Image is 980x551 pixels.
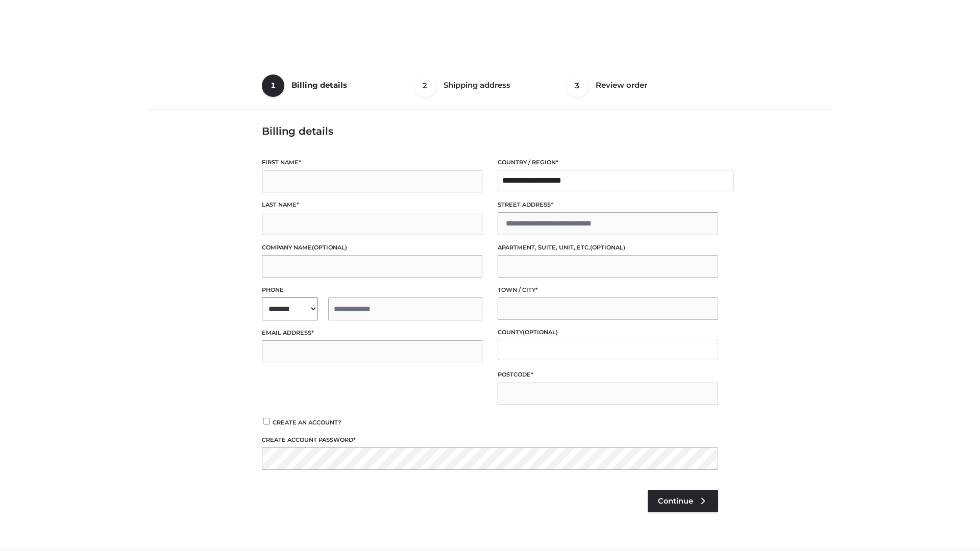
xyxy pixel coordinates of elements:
label: Last name [262,200,482,210]
label: Phone [262,285,482,295]
span: Review order [596,80,647,90]
span: (optional) [312,244,347,251]
span: (optional) [523,329,558,336]
label: County [498,328,718,337]
span: 1 [262,74,284,97]
label: Postcode [498,370,718,380]
h3: Billing details [262,125,718,137]
a: Continue [648,490,718,512]
label: Town / City [498,285,718,295]
label: Company name [262,243,482,253]
label: Create account password [262,435,718,445]
span: Shipping address [444,80,510,90]
span: 3 [566,74,589,97]
label: Street address [498,200,718,210]
span: Continue [658,496,693,506]
label: Email address [262,328,482,338]
span: 2 [414,74,436,97]
span: (optional) [590,244,625,251]
label: Apartment, suite, unit, etc. [498,243,718,253]
input: Create an account? [262,418,271,424]
span: Billing details [291,80,347,90]
span: Create an account? [273,419,341,426]
label: First name [262,158,482,167]
label: Country / Region [498,158,718,167]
